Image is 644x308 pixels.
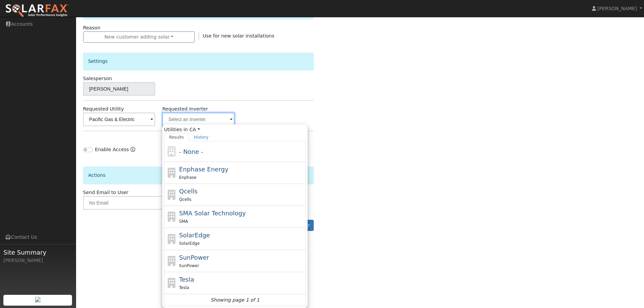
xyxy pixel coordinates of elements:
[189,133,214,141] a: History
[164,126,306,133] span: Utilities in
[83,75,112,82] label: Salesperson
[83,196,195,210] input: No Email
[179,276,194,283] span: Tesla
[83,24,100,31] label: Reason
[3,257,72,264] div: [PERSON_NAME]
[83,167,314,184] div: Actions
[164,133,189,141] a: Results
[179,232,210,239] span: SolarEdge
[179,210,246,217] span: SMA Solar Technology
[83,53,314,70] div: Settings
[95,146,129,153] label: Enable Access
[162,105,208,113] label: Requested Inverter
[162,113,235,126] input: Select an Inverter
[179,254,209,261] span: SunPower
[190,126,200,133] a: CA
[211,297,259,304] i: Showing page 1 of 1
[130,146,135,157] a: Enable Access
[83,82,156,96] input: Select a User
[179,188,198,195] span: Qcells
[83,189,128,196] label: Send Email to User
[179,219,188,224] span: SMA
[179,263,199,268] span: SunPower
[597,6,637,11] span: [PERSON_NAME]
[179,285,189,290] span: Tesla
[179,197,191,202] span: Qcells
[179,241,200,246] span: SolarEdge
[83,105,124,113] label: Requested Utility
[83,113,156,126] input: Select a Utility
[203,33,275,39] span: Use for new solar installations
[179,166,229,173] span: Enphase Energy
[179,148,203,155] span: - None -
[35,297,41,302] img: retrieve
[5,4,69,18] img: SolarFax
[179,175,196,180] span: Enphase
[83,31,195,43] button: New customer adding solar
[3,248,72,257] span: Site Summary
